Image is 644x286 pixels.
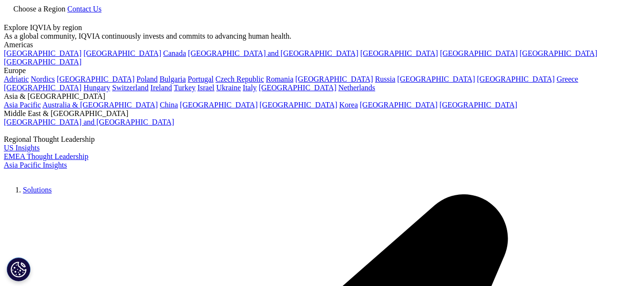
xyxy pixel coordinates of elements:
a: [GEOGRAPHIC_DATA] and [GEOGRAPHIC_DATA] [188,49,358,57]
a: Czech Republic [215,75,264,83]
a: Solutions [23,186,51,194]
a: Russia [375,75,396,83]
div: Explore IQVIA by region [4,23,640,32]
a: [GEOGRAPHIC_DATA] [260,101,337,109]
a: [GEOGRAPHIC_DATA] [520,49,597,57]
span: Choose a Region [13,5,65,13]
a: Nordics [31,75,55,83]
a: US Insights [4,144,40,152]
a: Netherlands [338,84,375,92]
a: Adriatic [4,75,29,83]
div: Regional Thought Leadership [4,135,640,144]
div: Americas [4,41,640,49]
a: [GEOGRAPHIC_DATA] [360,49,438,57]
a: Switzerland [112,84,148,92]
a: China [160,101,178,109]
a: [GEOGRAPHIC_DATA] [4,49,82,57]
a: Ireland [151,84,172,92]
div: Middle East & [GEOGRAPHIC_DATA] [4,109,640,118]
a: [GEOGRAPHIC_DATA] [4,58,82,66]
a: [GEOGRAPHIC_DATA] [360,101,438,109]
a: Asia Pacific Insights [4,161,67,169]
a: [GEOGRAPHIC_DATA] [440,49,518,57]
a: Portugal [188,75,214,83]
a: [GEOGRAPHIC_DATA] [397,75,475,83]
a: [GEOGRAPHIC_DATA] [83,49,161,57]
a: Australia & [GEOGRAPHIC_DATA] [42,101,158,109]
a: Hungary [83,84,110,92]
a: Bulgaria [160,75,186,83]
a: Romania [266,75,294,83]
button: Configuración de cookies [7,257,31,281]
a: [GEOGRAPHIC_DATA] [477,75,555,83]
a: Turkey [174,84,196,92]
a: Israel [197,84,215,92]
div: As a global community, IQVIA continuously invests and commits to advancing human health. [4,32,640,41]
div: Europe [4,66,640,75]
a: [GEOGRAPHIC_DATA] [180,101,257,109]
div: Asia & [GEOGRAPHIC_DATA] [4,92,640,101]
a: Korea [339,101,358,109]
a: [GEOGRAPHIC_DATA] [4,84,82,92]
a: Canada [163,49,186,57]
a: Italy [243,84,256,92]
a: EMEA Thought Leadership [4,152,88,160]
a: Greece [557,75,578,83]
a: [GEOGRAPHIC_DATA] [296,75,373,83]
a: Asia Pacific [4,101,41,109]
a: [GEOGRAPHIC_DATA] and [GEOGRAPHIC_DATA] [4,118,174,126]
a: Contact Us [67,5,102,13]
a: [GEOGRAPHIC_DATA] [440,101,517,109]
a: [GEOGRAPHIC_DATA] [259,84,337,92]
a: Ukraine [216,84,241,92]
a: [GEOGRAPHIC_DATA] [57,75,134,83]
a: Poland [136,75,157,83]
